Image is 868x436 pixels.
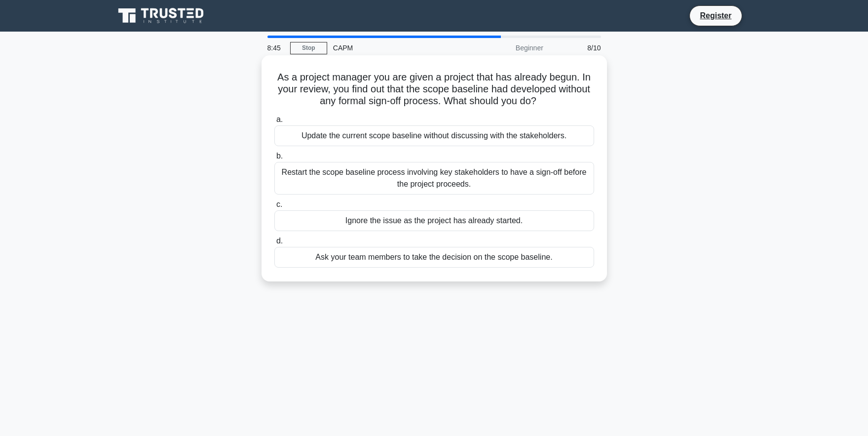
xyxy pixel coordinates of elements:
[274,247,594,268] div: Ask your team members to take the decision on the scope baseline.
[274,125,594,146] div: Update the current scope baseline without discussing with the stakeholders.
[274,210,594,231] div: Ignore the issue as the project has already started.
[276,152,283,160] span: b.
[276,237,283,245] span: d.
[549,38,607,58] div: 8/10
[276,115,283,123] span: a.
[290,42,327,54] a: Stop
[262,38,290,58] div: 8:45
[274,162,594,195] div: Restart the scope baseline process involving key stakeholders to have a sign-off before the proje...
[463,38,549,58] div: Beginner
[694,9,737,22] a: Register
[273,71,595,108] h5: As a project manager you are given a project that has already begun. In your review, you find out...
[327,38,463,58] div: CAPM
[276,200,282,208] span: c.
